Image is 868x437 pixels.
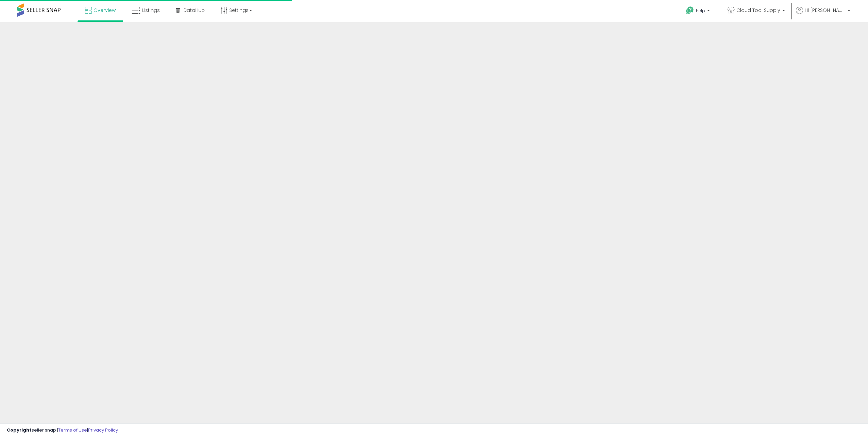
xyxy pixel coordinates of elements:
a: Help [681,1,717,22]
span: Listings [142,7,160,14]
span: DataHub [183,7,205,14]
span: Overview [94,7,116,14]
span: Cloud Tool Supply [736,7,780,14]
a: Hi [PERSON_NAME] [796,7,850,22]
span: Hi [PERSON_NAME] [805,7,846,14]
span: Help [696,8,705,14]
i: Get Help [686,6,694,15]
